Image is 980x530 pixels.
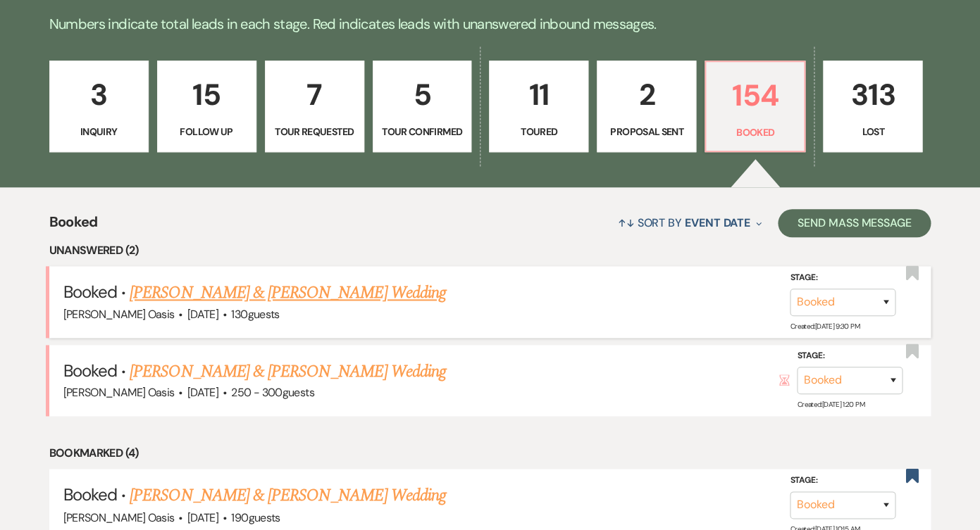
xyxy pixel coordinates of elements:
a: 3Inquiry [49,61,149,152]
p: Tour Confirmed [382,124,463,139]
span: Booked [63,360,117,381]
a: 2Proposal Sent [597,61,696,152]
a: 154Booked [705,61,805,152]
p: Follow Up [166,124,247,139]
span: Created: [DATE] 9:30 PM [790,321,859,330]
p: Tour Requested [274,124,355,139]
p: 15 [166,71,247,118]
span: Booked [63,281,117,303]
span: 250 - 300 guests [231,385,314,400]
label: Stage: [797,348,903,364]
button: Sort By Event Date [612,204,767,241]
p: 3 [58,71,139,118]
span: Booked [63,484,117,505]
button: Send Mass Message [778,209,931,237]
span: [PERSON_NAME] Oasis [63,385,175,400]
p: 7 [274,71,355,118]
span: [DATE] [187,307,218,322]
label: Stage: [790,270,895,286]
span: 130 guests [231,307,279,322]
a: 5Tour Confirmed [373,61,472,152]
a: [PERSON_NAME] & [PERSON_NAME] Wedding [130,280,445,305]
span: Booked [49,211,98,241]
span: 190 guests [231,510,280,524]
a: [PERSON_NAME] & [PERSON_NAME] Wedding [130,483,445,508]
a: 15Follow Up [157,61,256,152]
span: [DATE] [187,510,218,524]
p: 5 [382,71,463,118]
span: [PERSON_NAME] Oasis [63,510,175,524]
p: 313 [832,71,913,118]
p: Lost [832,124,913,139]
li: Unanswered (2) [49,241,931,260]
span: [DATE] [187,385,218,400]
p: Booked [714,125,795,140]
p: 2 [606,71,687,118]
a: [PERSON_NAME] & [PERSON_NAME] Wedding [130,359,445,384]
span: [PERSON_NAME] Oasis [63,307,175,322]
p: Toured [498,124,579,139]
span: Created: [DATE] 1:20 PM [797,400,864,409]
p: Inquiry [58,124,139,139]
li: Bookmarked (4) [49,444,931,462]
a: 313Lost [823,61,922,152]
label: Stage: [790,473,895,488]
p: 11 [498,71,579,118]
a: 11Toured [489,61,588,152]
p: 154 [714,72,795,119]
p: Proposal Sent [606,124,687,139]
span: ↑↓ [617,215,634,230]
span: Event Date [685,215,750,230]
a: 7Tour Requested [265,61,364,152]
